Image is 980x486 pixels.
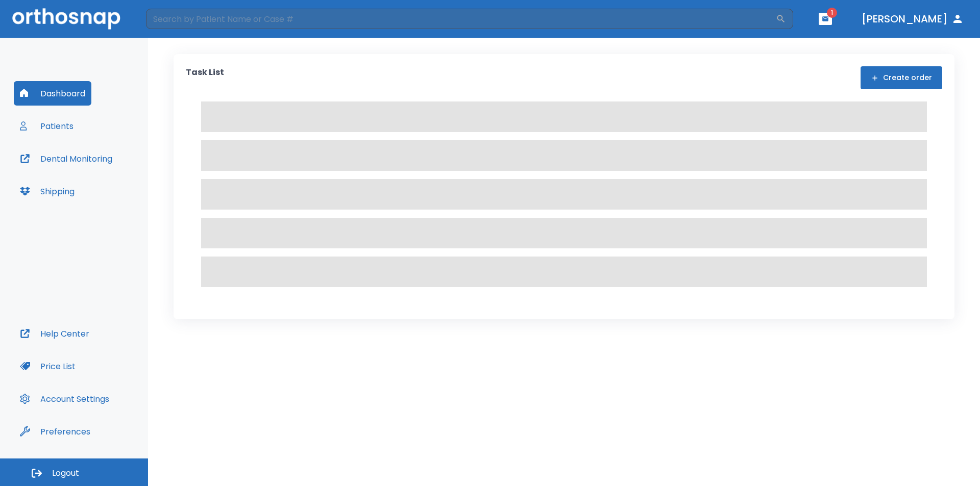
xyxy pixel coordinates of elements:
[14,81,91,106] button: Dashboard
[827,8,837,18] span: 1
[14,321,95,346] button: Help Center
[14,354,82,378] button: Price List
[861,66,942,89] button: Create order
[14,179,81,203] button: Shipping
[857,10,968,28] button: [PERSON_NAME]
[186,66,224,89] p: Task List
[14,419,96,444] button: Preferences
[14,387,115,411] button: Account Settings
[12,8,120,29] img: Orthosnap
[14,146,118,171] button: Dental Monitoring
[52,468,79,479] span: Logout
[14,114,80,138] button: Patients
[146,9,776,29] input: Search by Patient Name or Case #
